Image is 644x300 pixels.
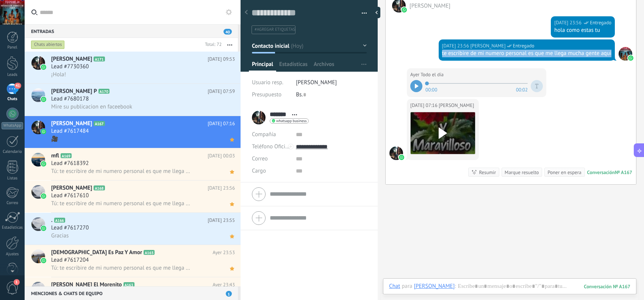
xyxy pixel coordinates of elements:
div: Linarte [414,283,455,289]
div: Ayer Todo el día [410,71,445,79]
span: 1 [14,279,20,285]
span: whatsapp business [276,119,306,123]
a: avataricon[PERSON_NAME] PA170[DATE] 07:59Lead #7680178Mire su publicacion en faceebook [25,84,241,116]
span: . [51,217,53,224]
div: Listas [2,176,23,181]
div: Estadísticas [2,225,23,230]
span: Lead #7617204 [51,256,89,264]
span: Archivos [314,61,334,72]
a: avataricon[PERSON_NAME]A171[DATE] 09:53Lead #7730360¡Hola! [25,52,241,83]
span: [PERSON_NAME] [51,184,92,192]
div: [DATE] 23:56 [442,42,470,50]
span: Lead #7618392 [51,160,89,167]
span: Ayer 23:53 [213,249,235,256]
span: jesus hernandez (Oficina de Venta) [470,42,505,50]
div: Usuario resp. [252,77,290,89]
span: A171 [94,57,105,61]
span: Lead #7617270 [51,224,89,232]
span: para [402,283,412,290]
div: Cargo [252,165,290,177]
span: Linarte [439,102,474,109]
div: 167 [584,283,630,290]
div: [DATE] 23:56 [554,19,583,27]
span: mfl [51,152,59,160]
img: icon [41,193,46,199]
span: 1 [226,291,232,297]
span: Ayer 23:43 [213,281,235,289]
img: waba.svg [399,155,404,160]
button: Correo [252,153,268,165]
span: [PERSON_NAME] [51,55,92,63]
img: waba.svg [628,55,633,61]
img: icon [41,129,46,134]
div: Poner en espera [547,169,581,176]
div: te escribire de mi numero personal es que me llega mucha gente aqui [442,50,612,57]
img: icon [41,161,46,166]
div: hola como estas tu [554,27,611,34]
span: Lead #7617484 [51,127,89,135]
span: 41 [14,83,21,89]
span: Linarte [410,2,450,9]
span: Estadísticas [279,61,308,72]
div: [DATE] 07:16 [410,102,439,109]
a: avataricon[PERSON_NAME]A168[DATE] 23:56Lead #7617610Tú: te escribire de mi numero personal es que... [25,181,241,212]
span: Entregado [513,42,535,50]
span: [PERSON_NAME] El Morenito [51,281,122,289]
span: Tú: te escribire de mi numero personal es que me llega mucha gente aqui [51,264,193,272]
div: Ocultar [373,7,380,18]
img: icon [41,64,46,70]
span: jesus hernandez [619,47,632,61]
span: : [455,283,456,290]
span: Cargo [252,168,266,174]
span: A166 [54,218,65,223]
span: [PERSON_NAME] P [51,88,97,95]
span: ¡Hola! [51,71,66,78]
div: WhatsApp [2,122,23,129]
span: 🎥 [51,135,58,143]
div: Total: 72 [202,41,222,49]
a: avataricon[PERSON_NAME]A167[DATE] 07:16Lead #7617484🎥 [25,116,241,148]
span: Tú: te escribire de mi numero personal es que me llega mucha gente aqui [51,200,193,207]
img: waba.svg [402,7,407,13]
span: Mire su publicacion en faceebook [51,103,132,110]
span: [DATE] 07:59 [208,88,235,95]
span: Lead #7617610 [51,192,89,199]
div: Panel [2,45,23,50]
span: [DATE] 00:03 [208,152,235,160]
img: icon [41,97,46,102]
a: avataricon.A166[DATE] 23:55Lead #7617270Gracias [25,213,241,245]
div: Leads [2,72,23,77]
span: [DATE] 23:56 [208,184,235,192]
span: 00:02 [516,86,528,92]
div: Calendario [2,149,23,154]
span: Teléfono Oficina [252,143,291,150]
div: № A167 [615,169,632,176]
span: A168 [94,185,105,190]
div: Ajustes [2,252,23,257]
span: Principal [252,61,273,72]
span: 40 [224,29,232,35]
span: Correo [252,155,268,162]
span: #agregar etiquetas [255,27,295,32]
span: Presupuesto [252,91,281,98]
span: [DATE] 07:16 [208,120,235,127]
span: A169 [61,153,72,158]
a: avatariconmflA169[DATE] 00:03Lead #7618392Tú: te escribire de mi numero personal es que me llega ... [25,148,241,180]
span: [DEMOGRAPHIC_DATA] Es Paz Y Amor [51,249,142,256]
span: [DATE] 23:55 [208,217,235,224]
span: A170 [98,89,109,94]
div: Entradas [25,24,238,38]
span: Entregado [590,19,611,27]
span: 00:00 [425,86,437,92]
span: A165 [144,250,155,255]
img: icon [41,258,46,263]
span: [DATE] 09:53 [208,55,235,63]
span: Lead #7680178 [51,95,89,103]
span: Gracias [51,232,69,239]
span: A167 [94,121,105,126]
img: icon [41,226,46,231]
span: Linarte [389,146,403,160]
div: Correo [2,201,23,206]
div: Chats [2,97,23,102]
div: Presupuesto [252,89,290,101]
